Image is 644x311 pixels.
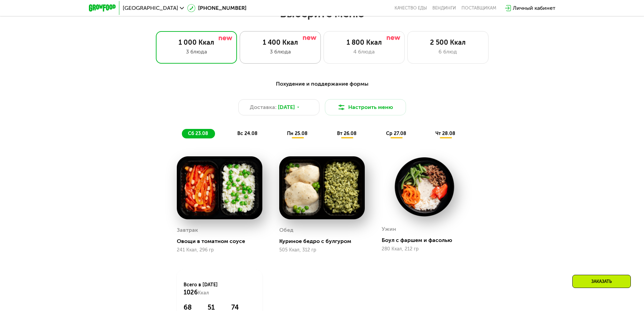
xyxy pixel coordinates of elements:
[187,4,246,12] a: [PHONE_NUMBER]
[461,5,496,11] div: поставщикам
[513,4,555,12] div: Личный кабинет
[250,103,277,111] span: Доставка:
[188,131,208,136] span: сб 23.08
[177,247,262,253] div: 241 Ккал, 296 гр
[237,131,258,136] span: вс 24.08
[279,238,370,245] div: Куриное бедро с булгуром
[122,80,522,88] div: Похудение и поддержание формы
[184,282,256,296] div: Всего в [DATE]
[331,38,398,46] div: 1 800 Ккал
[331,48,398,56] div: 4 блюда
[287,131,308,136] span: пн 25.08
[325,99,406,115] button: Настроить меню
[184,289,198,296] span: 1026
[414,38,481,46] div: 2 500 Ккал
[163,48,230,56] div: 3 блюда
[279,225,293,235] div: Обед
[395,5,427,11] a: Качество еды
[382,224,396,234] div: Ужин
[435,131,455,136] span: чт 28.08
[337,131,357,136] span: вт 26.08
[247,48,314,56] div: 3 блюда
[177,238,268,245] div: Овощи в томатном соусе
[572,275,631,288] div: Заказать
[382,246,467,252] div: 280 Ккал, 212 гр
[382,237,473,244] div: Боул с фаршем и фасолью
[163,38,230,46] div: 1 000 Ккал
[247,38,314,46] div: 1 400 Ккал
[414,48,481,56] div: 6 блюд
[123,5,178,11] span: [GEOGRAPHIC_DATA]
[386,131,406,136] span: ср 27.08
[198,290,209,296] span: Ккал
[432,5,456,11] a: Вендинги
[177,225,198,235] div: Завтрак
[279,247,365,253] div: 505 Ккал, 312 гр
[278,103,295,111] span: [DATE]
